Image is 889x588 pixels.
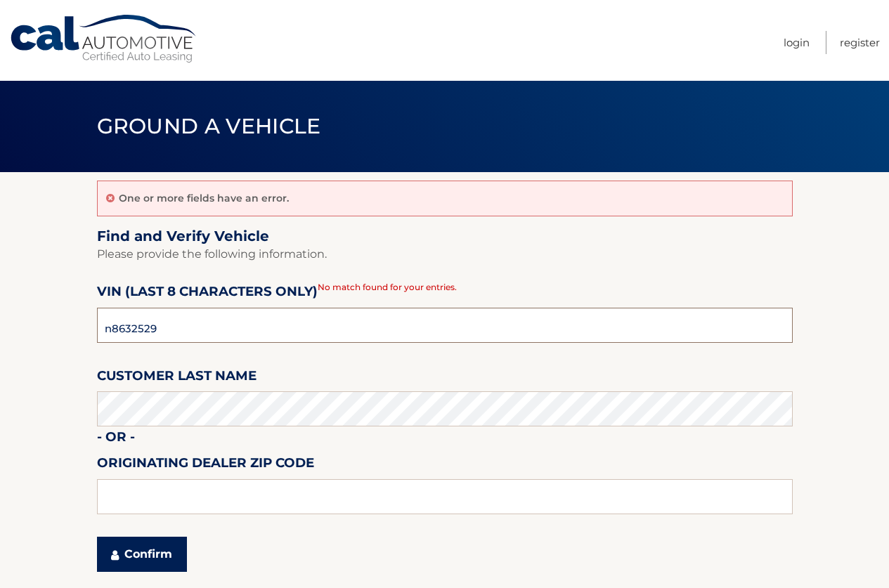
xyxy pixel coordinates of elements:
[97,281,318,307] label: VIN (last 8 characters only)
[97,228,793,245] h2: Find and Verify Vehicle
[97,426,135,452] label: - or -
[119,192,289,204] p: One or more fields have an error.
[97,113,321,139] span: Ground a Vehicle
[97,452,314,478] label: Originating Dealer Zip Code
[9,14,199,64] a: Cal Automotive
[784,31,810,54] a: Login
[97,537,187,572] button: Confirm
[318,282,457,292] span: No match found for your entries.
[840,31,880,54] a: Register
[97,244,793,264] p: Please provide the following information.
[97,365,257,391] label: Customer Last Name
